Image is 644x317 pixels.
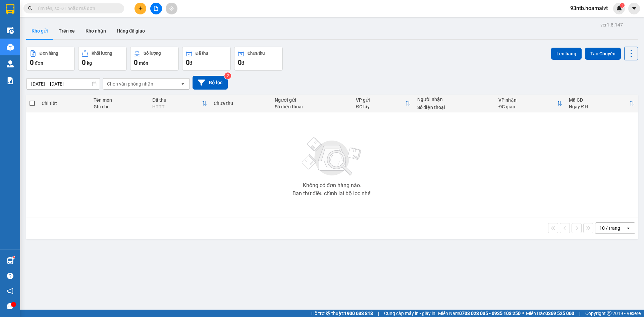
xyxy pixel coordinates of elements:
[154,6,158,11] span: file-add
[53,23,80,39] button: Trên xe
[26,78,100,89] input: Select a date range.
[498,104,557,109] div: ĐC giao
[152,97,202,103] div: Đã thu
[78,47,127,71] button: Khối lượng0kg
[495,95,566,112] th: Toggle SortBy
[144,51,161,56] div: Số lượng
[82,58,86,66] span: 0
[566,95,638,112] th: Toggle SortBy
[459,311,521,316] strong: 0708 023 035 - 0935 103 250
[585,48,621,60] button: Tạo Chuyến
[275,97,350,103] div: Người gửi
[107,81,153,87] div: Chọn văn phòng nhận
[87,60,92,66] span: kg
[42,101,87,106] div: Chi tiết
[135,3,146,14] button: plus
[241,60,244,66] span: đ
[214,101,268,106] div: Chưa thu
[196,51,208,56] div: Đã thu
[275,104,350,109] div: Số điện thoại
[7,257,14,264] img: warehouse-icon
[130,47,179,71] button: Số lượng0món
[138,6,143,11] span: plus
[180,81,185,87] svg: open
[149,95,210,112] th: Toggle SortBy
[150,3,162,14] button: file-add
[417,105,492,110] div: Số điện thoại
[631,5,637,11] span: caret-down
[616,5,622,11] img: icon-new-feature
[7,27,14,34] img: warehouse-icon
[238,58,241,66] span: 0
[92,51,112,56] div: Khối lượng
[6,4,14,14] img: logo-vxr
[607,311,611,316] span: copyright
[7,77,14,84] img: solution-icon
[599,225,620,231] div: 10 / trang
[234,47,283,71] button: Chưa thu0đ
[356,104,405,109] div: ĐC lấy
[166,3,177,14] button: aim
[7,303,13,309] span: message
[152,104,202,109] div: HTTT
[569,104,629,109] div: Ngày ĐH
[13,256,15,258] sup: 1
[26,23,53,39] button: Kho gửi
[353,95,414,112] th: Toggle SortBy
[569,97,629,103] div: Mã GD
[134,58,138,66] span: 0
[30,58,34,66] span: 0
[26,47,75,71] button: Đơn hàng0đơn
[292,191,372,196] div: Bạn thử điều chỉnh lại bộ lọc nhé!
[628,3,640,14] button: caret-down
[551,48,582,60] button: Lên hàng
[417,97,492,102] div: Người nhận
[7,44,14,51] img: warehouse-icon
[626,225,631,231] svg: open
[35,60,43,66] span: đơn
[344,311,373,316] strong: 1900 633 818
[356,97,405,103] div: VP gửi
[190,60,192,66] span: đ
[600,21,623,29] div: ver 1.8.147
[37,5,116,12] input: Tìm tên, số ĐT hoặc mã đơn
[621,3,623,8] span: 1
[80,23,111,39] button: Kho nhận
[565,4,613,12] span: 93ntb.hoamaivt
[438,310,521,317] span: Miền Nam
[545,311,574,316] strong: 0369 525 060
[169,6,174,11] span: aim
[7,288,13,294] span: notification
[193,76,228,90] button: Bộ lọc
[139,60,148,66] span: món
[94,104,146,109] div: Ghi chú
[7,60,14,67] img: warehouse-icon
[248,51,265,56] div: Chưa thu
[303,183,361,188] div: Không có đơn hàng nào.
[522,312,524,315] span: ⚪️
[579,310,580,317] span: |
[620,3,625,8] sup: 1
[384,310,436,317] span: Cung cấp máy in - giấy in:
[28,6,33,11] span: search
[526,310,574,317] span: Miền Bắc
[224,72,231,79] sup: 2
[186,58,190,66] span: 0
[182,47,231,71] button: Đã thu0đ
[111,23,150,39] button: Hàng đã giao
[378,310,379,317] span: |
[40,51,58,56] div: Đơn hàng
[311,310,373,317] span: Hỗ trợ kỹ thuật:
[7,273,13,279] span: question-circle
[94,97,146,103] div: Tên món
[498,97,557,103] div: VP nhận
[299,133,366,180] img: svg+xml;base64,PHN2ZyBjbGFzcz0ibGlzdC1wbHVnX19zdmciIHhtbG5zPSJodHRwOi8vd3d3LnczLm9yZy8yMDAwL3N2Zy...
